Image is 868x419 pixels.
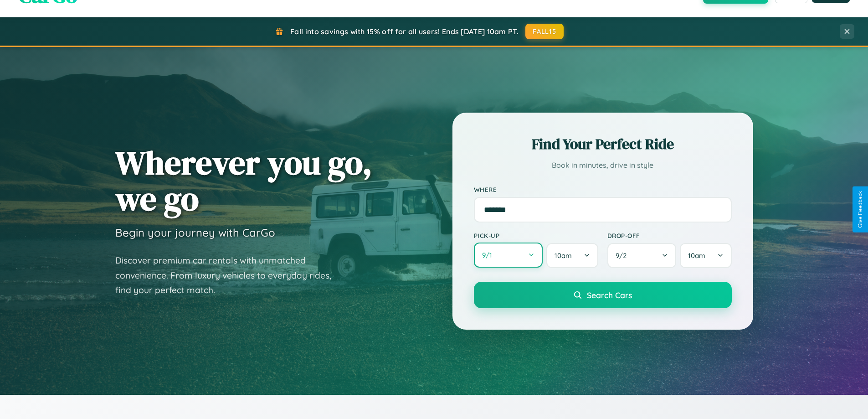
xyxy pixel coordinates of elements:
span: Fall into savings with 15% off for all users! Ends [DATE] 10am PT. [290,27,519,36]
button: FALL15 [525,24,564,39]
span: 9 / 2 [616,251,631,260]
div: Give Feedback [857,191,863,228]
label: Where [474,186,732,193]
label: Pick-up [474,232,598,239]
button: 10am [546,243,598,268]
p: Book in minutes, drive in style [474,159,732,172]
h1: Wherever you go, we go [115,145,372,217]
p: Discover premium car rentals with unmatched convenience. From luxury vehicles to everyday rides, ... [115,253,343,298]
button: 10am [680,243,731,268]
h2: Find Your Perfect Ride [474,134,732,154]
label: Drop-off [607,232,732,239]
h3: Begin your journey with CarGo [115,226,275,239]
button: Search Cars [474,282,732,308]
button: 9/2 [607,243,677,268]
span: 10am [555,251,572,260]
span: 10am [688,251,705,260]
button: 9/1 [474,243,543,268]
span: Search Cars [587,290,632,300]
span: 9 / 1 [482,251,497,259]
